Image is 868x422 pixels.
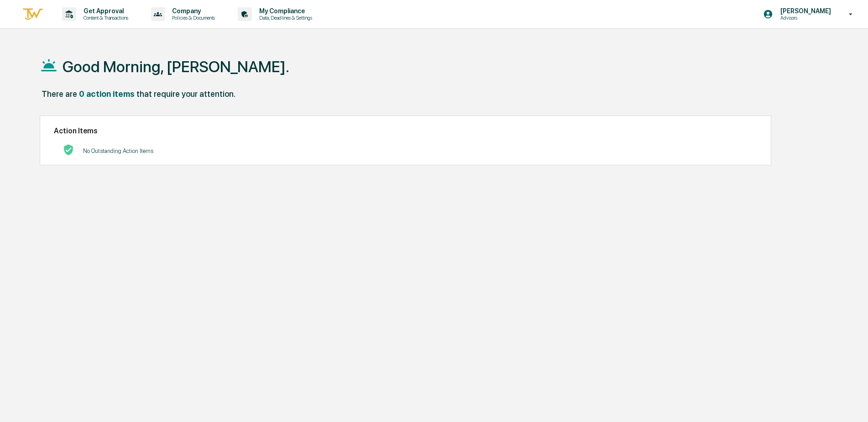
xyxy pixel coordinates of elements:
h1: Good Morning, [PERSON_NAME]. [63,58,289,76]
p: Advisors [773,15,836,21]
p: No Outstanding Action Items [83,148,153,154]
p: Get Approval [76,7,133,15]
img: logo [22,7,44,22]
p: [PERSON_NAME] [773,7,836,15]
h2: Action Items [54,127,757,135]
p: Content & Transactions [76,15,133,21]
p: Data, Deadlines & Settings [252,15,317,21]
img: No Actions logo [63,144,74,155]
p: Policies & Documents [165,15,220,21]
div: There are [42,89,77,99]
div: that require your attention. [136,89,235,99]
div: 0 action items [79,89,135,99]
p: My Compliance [252,7,317,15]
p: Company [165,7,220,15]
